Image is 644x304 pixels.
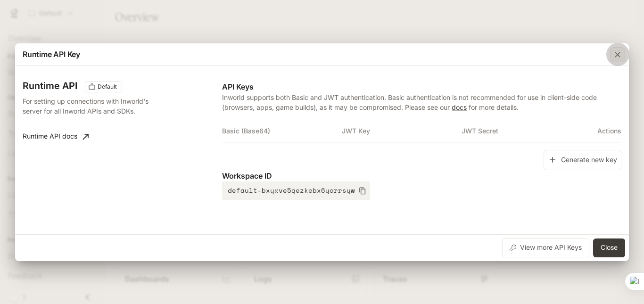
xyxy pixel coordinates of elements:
button: default-bxyxve5qezkebx6yorrsyw [222,181,370,200]
div: These keys will apply to your current workspace only [85,81,122,92]
th: Basic (Base64) [222,120,342,142]
th: JWT Secret [462,120,581,142]
a: docs [452,103,467,111]
th: Actions [581,120,621,142]
a: Runtime API docs [19,127,92,146]
p: Runtime API Key [23,49,80,60]
p: Inworld supports both Basic and JWT authentication. Basic authentication is not recommended for u... [222,92,621,112]
p: For setting up connections with Inworld's server for all Inworld APIs and SDKs. [23,96,166,116]
button: Close [593,238,625,257]
th: JWT Key [342,120,462,142]
span: Default [94,82,121,91]
p: Workspace ID [222,170,621,181]
p: API Keys [222,81,621,92]
button: Generate new key [544,150,621,170]
button: View more API Keys [502,238,589,257]
h3: Runtime API [23,81,77,90]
